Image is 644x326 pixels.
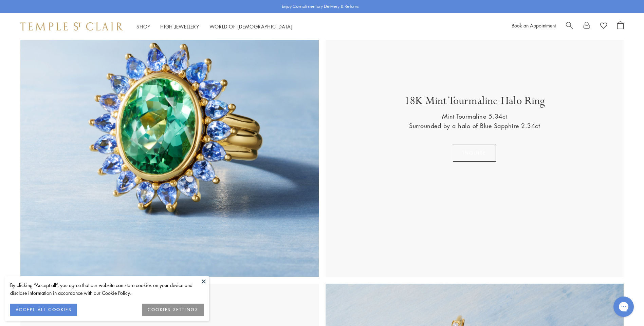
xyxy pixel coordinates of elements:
a: View Wishlist [600,21,607,32]
p: Enjoy Complimentary Delivery & Returns [282,3,359,10]
a: Book an Appointment [512,22,556,29]
div: By clicking “Accept all”, you agree that our website can store cookies on your device and disclos... [10,281,204,297]
iframe: Gorgias live chat messenger [610,294,637,319]
a: World of [DEMOGRAPHIC_DATA]World of [DEMOGRAPHIC_DATA] [209,23,293,30]
nav: Main navigation [136,22,293,31]
p: 18K Mint Tourmaline Halo Ring [404,94,545,111]
a: Search [566,21,573,32]
button: ACCEPT ALL COOKIES [10,304,77,316]
a: High JewelleryHigh Jewellery [160,23,199,30]
p: Mint Tourmaline 5.34ct [442,111,507,121]
p: Surrounded by a halo of Blue Sapphire 2.34ct [409,121,540,130]
img: Temple St. Clair [20,22,123,30]
a: Open Shopping Bag [617,21,624,32]
a: ShopShop [136,23,150,30]
button: Inquire [453,144,496,162]
button: COOKIES SETTINGS [142,304,204,316]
